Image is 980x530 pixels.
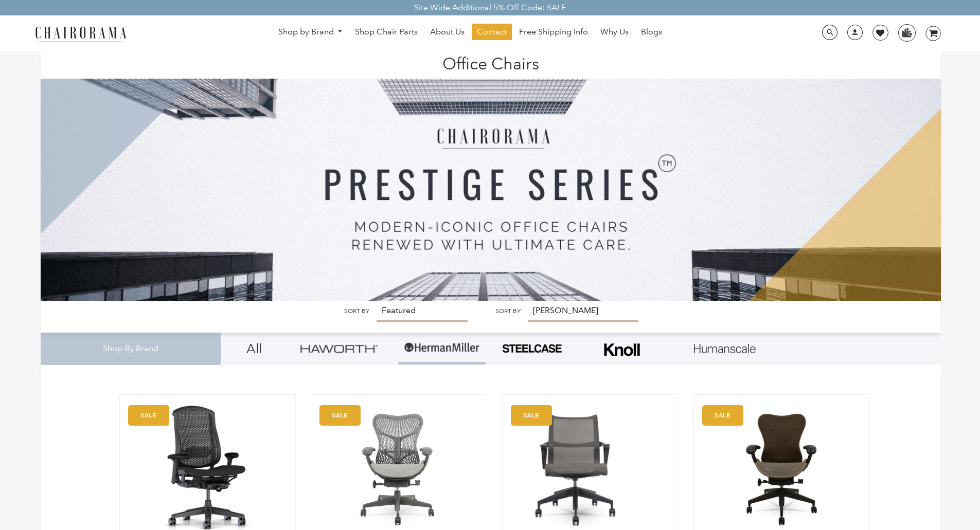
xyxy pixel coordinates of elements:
text: SALE [332,412,348,418]
div: Shop By Brand [41,333,221,365]
span: Blogs [641,27,662,38]
a: Free Shipping Info [514,24,593,40]
a: All [228,333,280,364]
img: Group-1.png [403,333,480,363]
img: PHOTO-2024-07-09-00-53-10-removebg-preview.png [501,343,563,354]
text: SALE [715,412,730,418]
h1: Office Chairs [51,51,931,74]
a: Contact [472,24,512,40]
a: Blogs [636,24,667,40]
a: About Us [425,24,470,40]
span: Shop Chair Parts [355,27,418,38]
span: Why Us [600,27,629,38]
img: Group_4be16a4b-c81a-4a6e-a540-764d0a8faf6e.png [300,344,378,352]
nav: DesktopNavigation [176,24,764,43]
label: Sort by [495,307,521,315]
text: SALE [523,412,539,418]
img: chairorama [29,25,132,43]
img: Office Chairs [41,51,941,301]
span: About Us [430,27,465,38]
img: WhatsApp_Image_2024-07-12_at_16.23.01.webp [899,25,915,40]
label: Sort by [344,307,369,315]
span: Free Shipping Info [519,27,588,38]
img: Layer_1_1.png [694,344,756,353]
img: Frame_4.png [601,337,643,363]
text: SALE [140,412,156,418]
a: Shop by Brand [273,24,348,40]
a: Shop Chair Parts [350,24,423,40]
span: Contact [477,27,507,38]
a: Why Us [595,24,634,40]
